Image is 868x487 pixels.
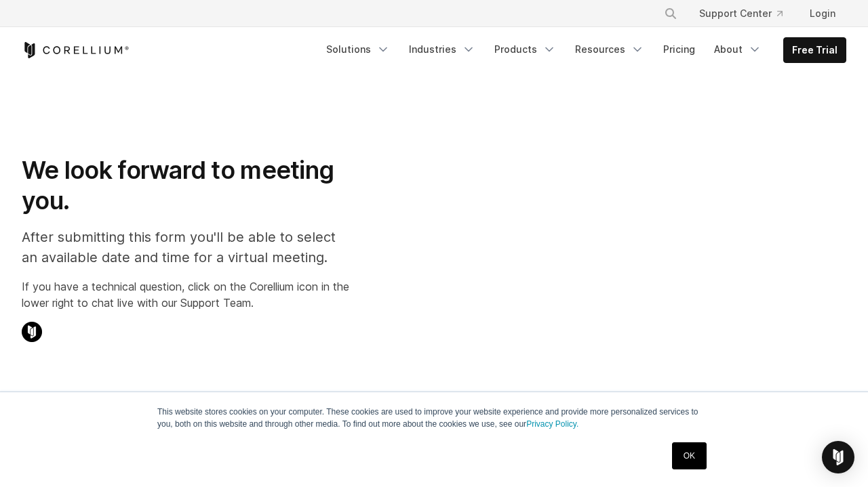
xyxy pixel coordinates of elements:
[567,37,652,62] a: Resources
[22,227,349,268] p: After submitting this form you'll be able to select an available date and time for a virtual meet...
[318,37,846,63] div: Navigation Menu
[526,419,578,429] a: Privacy Policy.
[706,37,770,62] a: About
[22,42,130,58] a: Corellium Home
[157,406,711,430] p: This website stores cookies on your computer. These cookies are used to improve your website expe...
[655,37,703,62] a: Pricing
[658,1,683,26] button: Search
[784,38,846,62] a: Free Trial
[648,1,846,26] div: Navigation Menu
[401,37,484,62] a: Industries
[22,322,42,342] img: Corellium Chat Icon
[22,278,349,311] p: If you have a technical question, click on the Corellium icon in the lower right to chat live wit...
[672,442,707,469] a: OK
[688,1,793,26] a: Support Center
[822,441,854,473] div: Open Intercom Messenger
[799,1,846,26] a: Login
[318,37,398,62] a: Solutions
[486,37,564,62] a: Products
[22,155,349,216] h1: We look forward to meeting you.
